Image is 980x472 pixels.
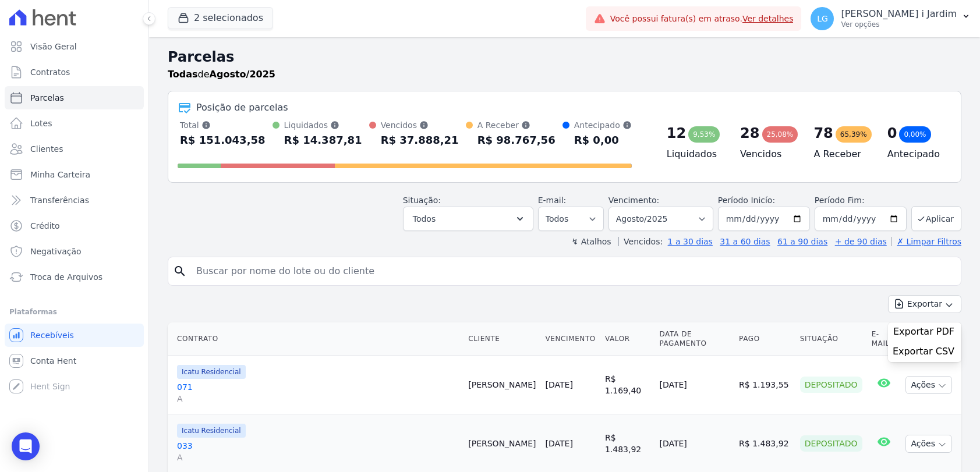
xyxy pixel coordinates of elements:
[740,147,795,161] h4: Vencidos
[893,326,957,340] a: Exportar PDF
[813,124,833,143] div: 78
[571,237,611,246] label: ↯ Atalhos
[210,69,275,80] strong: Agosto/2025
[30,92,64,104] span: Parcelas
[734,356,795,414] td: R$ 1.193,55
[403,207,533,231] button: Todos
[841,20,957,29] p: Ver opções
[30,194,89,206] span: Transferências
[905,376,952,394] button: Ações
[867,322,901,356] th: E-mail
[795,322,867,356] th: Situação
[189,260,956,283] input: Buscar por nome do lote ou do cliente
[911,206,961,231] button: Aplicar
[538,196,567,205] label: E-mail:
[30,41,77,52] span: Visão Geral
[801,2,980,35] button: LG [PERSON_NAME] i Jardim Ver opções
[403,196,441,205] label: Situação:
[30,355,76,367] span: Conta Hent
[905,435,952,453] button: Ações
[742,14,794,23] a: Ver detalhes
[5,112,144,135] a: Lotes
[836,126,872,143] div: 65,39%
[177,365,246,379] span: Icatu Residencial
[815,194,907,207] label: Período Fim:
[413,212,436,226] span: Todos
[173,264,187,278] i: search
[30,271,102,283] span: Troca de Arquivos
[168,69,198,80] strong: Todas
[600,356,655,414] td: R$ 1.169,40
[841,8,957,20] p: [PERSON_NAME] i Jardim
[5,214,144,237] a: Crédito
[800,377,862,393] div: Depositado
[800,435,862,452] div: Depositado
[477,119,556,131] div: A Receber
[546,380,573,389] a: [DATE]
[574,131,632,150] div: R$ 0,00
[610,13,794,25] span: Você possui fatura(s) em atraso.
[817,15,828,23] span: LG
[477,131,556,150] div: R$ 98.767,56
[168,68,275,81] p: de
[5,189,144,212] a: Transferências
[762,126,798,143] div: 25,08%
[740,124,759,143] div: 28
[168,7,273,29] button: 2 selecionados
[718,196,775,205] label: Período Inicío:
[893,346,957,360] a: Exportar CSV
[177,393,459,404] span: A
[618,237,663,246] label: Vencidos:
[30,220,60,232] span: Crédito
[5,265,144,289] a: Troca de Arquivos
[284,119,362,131] div: Liquidados
[654,356,734,414] td: [DATE]
[196,101,288,115] div: Posição de parcelas
[177,440,459,463] a: 033A
[887,124,897,143] div: 0
[5,137,144,161] a: Clientes
[541,322,600,356] th: Vencimento
[381,131,459,150] div: R$ 37.888,21
[667,147,721,161] h4: Liquidados
[9,305,139,319] div: Plataformas
[5,240,144,263] a: Negativação
[893,326,954,338] span: Exportar PDF
[177,381,459,404] a: 071A
[813,147,868,161] h4: A Receber
[668,237,713,246] a: 1 a 30 dias
[177,452,459,463] span: A
[177,424,246,438] span: Icatu Residencial
[30,66,70,78] span: Contratos
[5,349,144,372] a: Conta Hent
[30,143,63,155] span: Clientes
[168,47,961,68] h2: Parcelas
[888,295,961,313] button: Exportar
[893,346,954,357] span: Exportar CSV
[12,432,40,460] div: Open Intercom Messenger
[30,169,90,180] span: Minha Carteira
[734,322,795,356] th: Pago
[887,147,942,161] h4: Antecipado
[381,119,459,131] div: Vencidos
[30,118,52,129] span: Lotes
[5,324,144,347] a: Recebíveis
[180,131,266,150] div: R$ 151.043,58
[546,439,573,448] a: [DATE]
[464,322,540,356] th: Cliente
[464,356,540,414] td: [PERSON_NAME]
[5,61,144,84] a: Contratos
[777,237,827,246] a: 61 a 90 dias
[5,86,144,109] a: Parcelas
[720,237,770,246] a: 31 a 60 dias
[574,119,632,131] div: Antecipado
[654,322,734,356] th: Data de Pagamento
[168,322,464,356] th: Contrato
[30,246,82,257] span: Negativação
[284,131,362,150] div: R$ 14.387,81
[30,329,74,341] span: Recebíveis
[600,322,655,356] th: Valor
[5,35,144,58] a: Visão Geral
[835,237,887,246] a: + de 90 dias
[180,119,266,131] div: Total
